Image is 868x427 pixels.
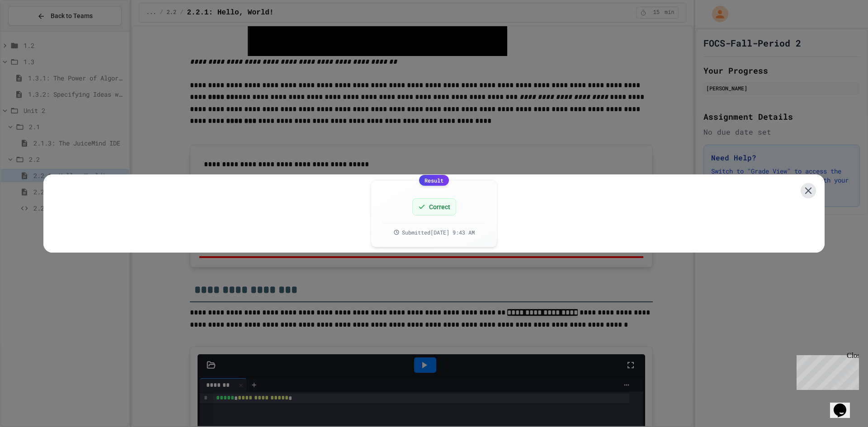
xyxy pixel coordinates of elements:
iframe: chat widget [793,352,859,390]
iframe: chat widget [830,391,859,418]
span: Submitted [DATE] 9:43 AM [402,229,475,236]
div: Result [419,175,449,186]
span: Correct [429,202,450,211]
div: Chat with us now!Close [4,4,62,57]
